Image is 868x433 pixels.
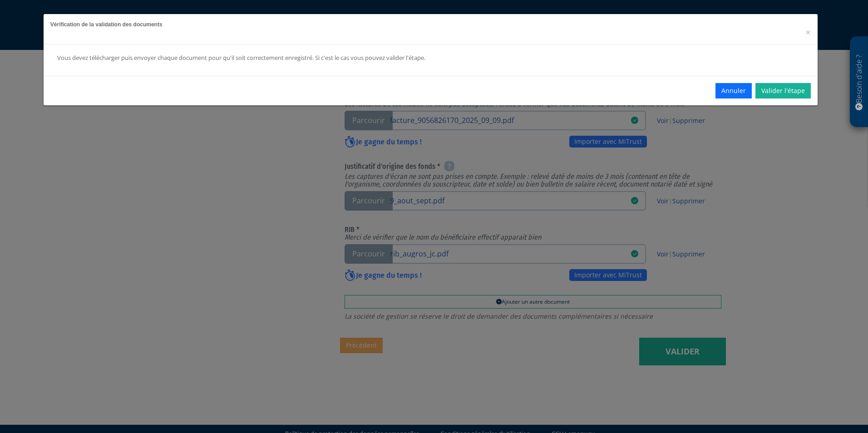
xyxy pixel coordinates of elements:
[57,54,655,62] div: Vous devez télécharger puis envoyer chaque document pour qu'il soit correctement enregistré. Si c...
[755,83,811,98] a: Valider l'étape
[805,28,811,37] button: Close
[715,83,752,98] button: Annuler
[805,26,811,39] span: ×
[854,41,864,123] p: Besoin d'aide ?
[50,21,811,29] h5: Vérification de la validation des documents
